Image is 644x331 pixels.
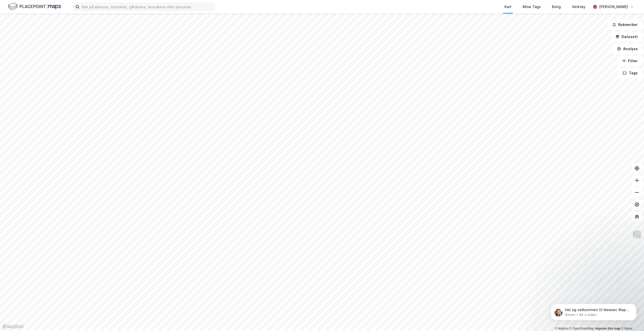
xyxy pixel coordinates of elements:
[632,230,642,240] img: Z
[504,4,512,10] div: Kart
[608,20,642,30] button: Bokmerker
[611,32,642,42] button: Datasett
[618,56,642,66] button: Filter
[555,327,569,330] a: Mapbox
[552,4,561,10] div: Bolig
[572,4,585,10] div: Verktøy
[570,327,594,330] a: OpenStreetMap
[595,327,620,330] a: Improve this map
[8,2,61,11] img: logo.f888ab2527a4732fd821a326f86c7f29.svg
[79,3,214,11] input: Søk på adresse, matrikkel, gårdeiere, leietakere eller personer
[613,44,642,54] button: Analyse
[619,68,642,78] button: Tags
[2,324,24,329] a: Mapbox homepage
[543,293,644,328] iframe: Intercom notifications melding
[523,4,541,10] div: Mine Tags
[599,4,628,10] div: [PERSON_NAME]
